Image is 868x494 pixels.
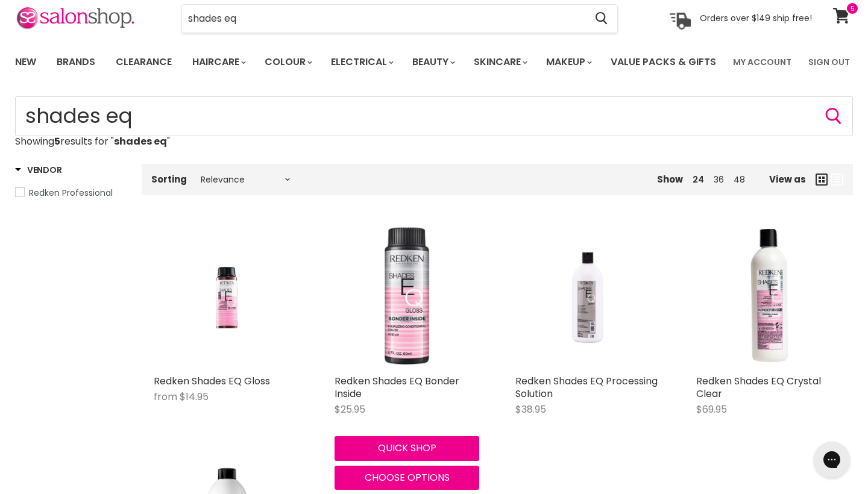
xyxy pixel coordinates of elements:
a: Sign Out [801,49,857,75]
img: Redken Shades EQ Processing Solution [539,224,636,369]
input: Search [182,5,585,33]
button: Quick shop [335,436,479,460]
iframe: Gorgias live chat messenger [808,437,856,482]
a: My Account [726,49,799,75]
span: Show [657,173,683,186]
img: Redken Shades EQ Crystal Clear [728,224,809,369]
span: from [154,390,177,404]
button: Search [824,107,843,126]
a: Haircare [183,49,253,75]
a: 48 [734,174,745,186]
a: Redken Shades EQ Gloss [154,374,270,388]
span: $14.95 [180,390,209,404]
a: Makeup [537,49,599,75]
button: Search [585,5,617,33]
a: Redken Professional [15,186,127,199]
strong: shades eq [114,134,167,148]
p: Orders over $149 ship free! [700,13,812,23]
a: Redken Shades EQ Crystal Clear [696,374,821,401]
span: Redken Professional [29,187,113,199]
a: Redken Shades EQ Crystal Clear [696,224,841,369]
a: Redken Shades EQ Gloss [154,224,298,369]
img: Redken Shades EQ Bonder Inside [335,224,479,369]
a: 24 [693,174,704,186]
p: Showing results for " " [15,136,853,147]
a: Redken Shades EQ Bonder Inside [335,374,459,401]
label: Sorting [151,174,187,184]
a: Skincare [465,49,535,75]
span: $38.95 [515,402,546,416]
span: View as [769,174,806,184]
span: $69.95 [696,402,727,416]
a: Brands [48,49,104,75]
a: Colour [256,49,319,75]
a: 36 [714,174,724,186]
ul: Main menu [6,45,726,80]
img: Redken Shades EQ Gloss [178,224,274,369]
span: Choose options [365,471,450,484]
strong: 5 [54,134,60,148]
a: New [6,49,45,75]
h3: Vendor [15,164,61,176]
a: Value Packs & Gifts [602,49,725,75]
a: Beauty [403,49,462,75]
span: $25.95 [335,402,365,416]
form: Product [181,4,618,33]
button: Choose options [335,466,479,490]
input: Search [15,96,853,136]
a: Redken Shades EQ Processing Solution [515,224,660,369]
a: Electrical [322,49,401,75]
a: Redken Shades EQ Processing Solution [515,374,658,401]
form: Product [15,96,853,136]
a: Clearance [107,49,181,75]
